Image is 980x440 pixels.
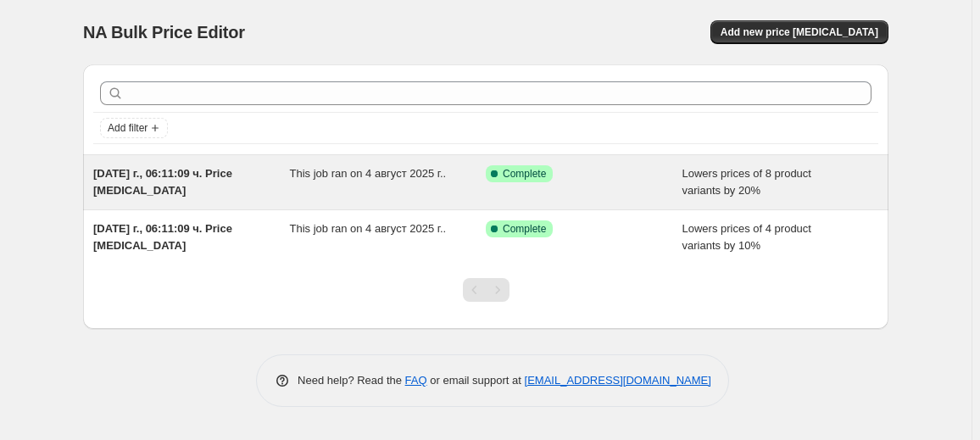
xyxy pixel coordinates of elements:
span: This job ran on 4 август 2025 г.. [290,167,447,180]
span: Add new price [MEDICAL_DATA] [721,25,878,39]
span: Complete [503,167,546,181]
a: FAQ [405,374,427,387]
a: [EMAIL_ADDRESS][DOMAIN_NAME] [525,374,711,387]
span: Add filter [108,121,148,135]
span: Lowers prices of 4 product variants by 10% [682,222,811,252]
button: Add new price [MEDICAL_DATA] [710,20,888,44]
span: Lowers prices of 8 product variants by 20% [682,167,811,197]
span: Need help? Read the [298,374,405,387]
span: [DATE] г., 06:11:09 ч. Price [MEDICAL_DATA] [93,222,232,252]
button: Add filter [100,118,168,138]
nav: Pagination [463,278,509,302]
span: This job ran on 4 август 2025 г.. [290,222,447,235]
span: [DATE] г., 06:11:09 ч. Price [MEDICAL_DATA] [93,167,232,197]
span: Complete [503,222,546,236]
span: or email support at [427,374,525,387]
span: NA Bulk Price Editor [83,23,245,42]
